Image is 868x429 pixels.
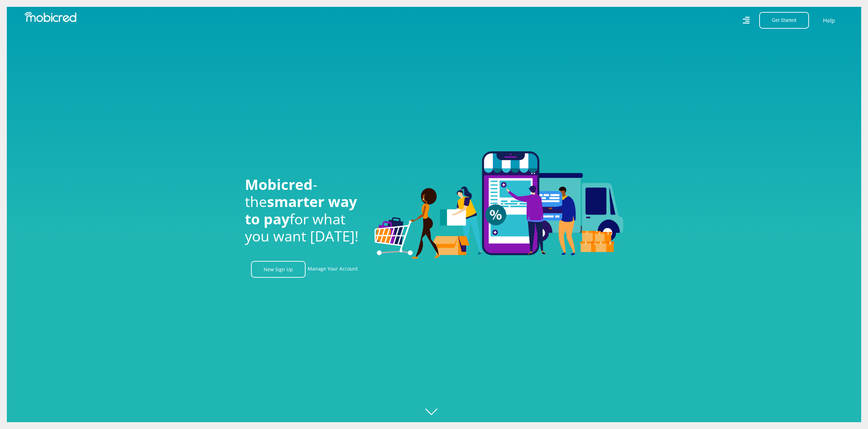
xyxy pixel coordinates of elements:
[759,12,809,29] button: Get Started
[823,16,835,25] a: Help
[251,261,306,278] a: New Sign Up
[25,12,76,22] img: Mobicred
[245,176,364,245] h1: - the for what you want [DATE]!
[245,175,313,194] span: Mobicred
[374,151,623,259] img: Welcome to Mobicred
[245,192,357,228] span: smarter way to pay
[308,261,358,278] a: Manage Your Account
